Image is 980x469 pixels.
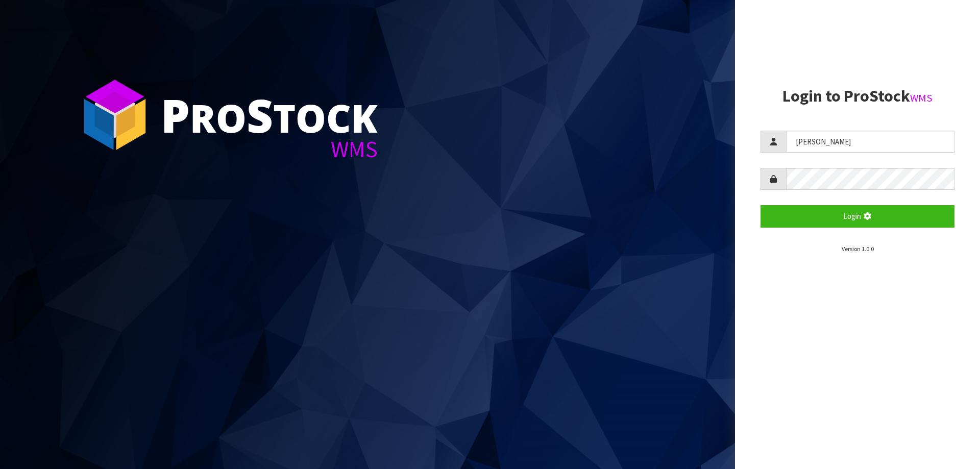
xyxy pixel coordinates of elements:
span: P [161,84,190,146]
div: ro tock [161,92,378,138]
small: WMS [910,91,933,105]
span: S [247,84,273,146]
div: WMS [161,138,378,161]
h2: Login to ProStock [761,87,954,105]
input: Username [786,131,954,153]
button: Login [761,205,954,227]
small: Version 1.0.0 [842,245,874,253]
img: ProStock Cube [77,77,153,153]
